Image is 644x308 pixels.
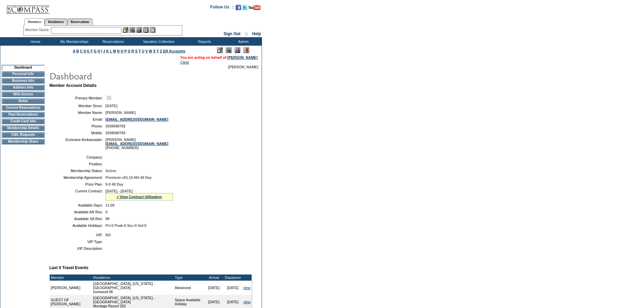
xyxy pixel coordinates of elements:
a: H [98,49,100,53]
img: Impersonate [136,27,142,33]
td: Position: [52,162,103,166]
td: Membership Agreement: [52,175,103,180]
a: X [153,49,156,53]
span: [PERSON_NAME] [228,65,258,69]
a: ER Accounts [163,49,185,53]
td: Available Days: [52,203,103,207]
a: U [142,49,144,53]
a: O [121,49,123,53]
a: Subscribe to our YouTube Channel [248,7,261,11]
a: M [113,49,116,53]
a: V [145,49,148,53]
td: Membership Status: [52,169,103,173]
td: Home [15,37,54,46]
td: Residence [92,275,174,281]
td: Price Plan: [52,182,103,186]
a: [EMAIL_ADDRESS][DOMAIN_NAME] [105,117,168,121]
span: 2038580782 [105,124,125,128]
span: [DATE] - [DATE] [105,189,133,193]
td: Follow Us :: [210,4,234,12]
td: [PERSON_NAME] [50,281,92,295]
td: Available SA Res: [52,217,103,221]
a: Y [157,49,159,53]
td: Address Info [2,85,45,90]
img: Log Concern/Member Elevation [243,47,249,53]
span: Active [105,169,116,173]
td: VIP: [52,233,103,237]
a: Become our fan on Facebook [236,7,241,11]
a: E [87,49,90,53]
a: Members [24,18,45,26]
td: Type [174,275,205,281]
a: B [76,49,79,53]
a: Q [128,49,130,53]
td: Mobile: [52,131,103,135]
span: [PERSON_NAME] [105,111,136,115]
a: K [106,49,109,53]
td: Reports [184,37,223,46]
td: Membership Details [2,125,45,131]
td: Primary Member: [52,95,103,101]
td: Notes [2,98,45,104]
span: 0 [105,210,108,214]
td: Admin [223,37,262,46]
a: I [101,49,102,53]
span: 99 [105,217,110,221]
a: W [149,49,152,53]
td: My Memberships [54,37,93,46]
td: CWL Requests [2,132,45,138]
td: Current Contract: [52,189,103,200]
td: Current Reservations [2,105,45,111]
td: [DATE] [223,281,242,295]
a: F [91,49,93,53]
img: View Mode [226,47,232,53]
a: Reservations [67,18,93,25]
a: view [243,300,251,304]
td: Member [50,275,92,281]
td: Vacation Collection [132,37,184,46]
td: Member Since: [52,104,103,108]
a: G [94,49,96,53]
td: Available Holidays: [52,223,103,228]
td: Past Reservations [2,112,45,117]
td: Exclusive Ambassador: [52,138,103,150]
a: Residences [45,18,67,25]
img: b_calculator.gif [150,27,156,33]
span: You are acting on behalf of: [180,55,258,60]
a: [PERSON_NAME] [228,55,258,60]
td: Phone: [52,124,103,128]
a: A [73,49,75,53]
a: Clear [180,60,189,64]
img: Subscribe to our YouTube Channel [248,5,261,10]
b: Member Account Details [49,83,97,88]
td: [DATE] [205,281,223,295]
a: S [135,49,138,53]
span: :: [245,31,248,36]
a: [EMAIL_ADDRESS][DOMAIN_NAME] [105,142,168,146]
a: Sign Out [223,31,240,36]
b: Last 5 Travel Events [49,265,88,270]
img: Become our fan on Facebook [236,5,241,10]
td: VIP Type: [52,240,103,244]
img: Reservations [143,27,149,33]
a: T [139,49,141,53]
td: Available AR Res: [52,210,103,214]
img: View [129,27,135,33]
td: Company: [52,155,103,159]
a: view [243,286,251,290]
span: [PERSON_NAME] [PHONE_NUMBER] [105,138,168,150]
td: Reservations [93,37,132,46]
td: VIP Description: [52,246,103,251]
span: 11.00 [105,203,115,207]
td: Personal Info [2,71,45,77]
img: pgTtlDashboard.gif [49,69,184,82]
td: Business Info [2,78,45,84]
a: J [103,49,105,53]
td: Membership Share [2,139,45,144]
td: Advanced [174,281,205,295]
img: Impersonate [235,47,240,53]
a: C [80,49,82,53]
a: D [84,49,86,53]
a: L [110,49,112,53]
a: R [132,49,134,53]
